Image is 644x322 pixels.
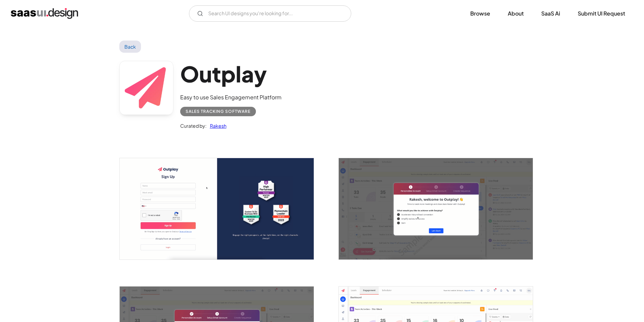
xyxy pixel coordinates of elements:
[119,41,141,53] a: Back
[180,61,282,87] h1: Outplay
[207,122,226,130] a: Rakesh
[189,5,351,22] form: Email Form
[186,107,251,116] div: Sales Tracking Software
[11,8,78,19] a: home
[339,158,533,259] img: 63fdb3e8b41ee71da76c772e_Outplay_%20Sales%20Engagement%20%26%20Sales%20Automation%20Platform%20-%...
[533,6,568,21] a: SaaS Ai
[339,158,533,259] a: open lightbox
[180,122,207,130] div: Curated by:
[189,5,351,22] input: Search UI designs you're looking for...
[500,6,532,21] a: About
[180,93,282,101] div: Easy to use Sales Engagement Platform
[120,158,314,259] img: 63fdb3e840d99efd99cd74ed_Outplay_%20Sales%20Engagement%20%26%20Sales%20Automation%20Platform%20-%...
[570,6,633,21] a: Submit UI Request
[462,6,498,21] a: Browse
[120,158,314,259] a: open lightbox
